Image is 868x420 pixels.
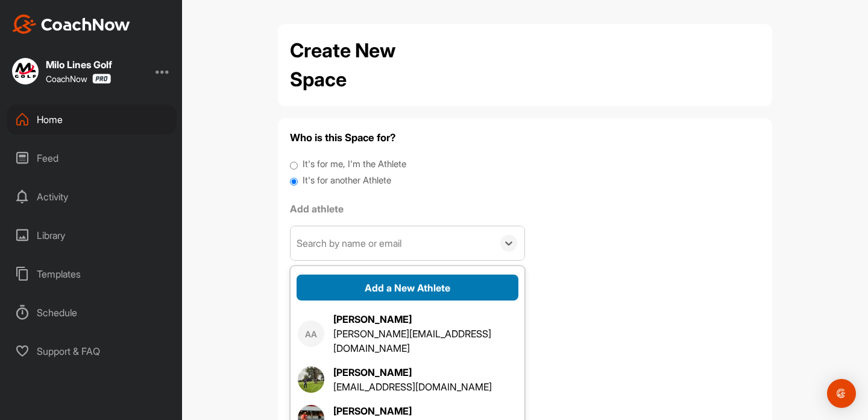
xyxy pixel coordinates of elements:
div: [EMAIL_ADDRESS][DOMAIN_NAME] [333,380,492,394]
img: CoachNow Pro [92,74,111,84]
div: Library [7,220,177,250]
button: Add a New Athlete [297,275,518,301]
div: Home [7,104,177,135]
h4: Who is this Space for? [290,130,760,145]
div: [PERSON_NAME][EMAIL_ADDRESS][DOMAIN_NAME] [333,326,517,355]
div: Templates [7,259,177,289]
img: square_c1827248e3734dff1362375e90100b07.jpg [298,366,324,393]
div: Open Intercom Messenger [827,379,856,408]
div: [PERSON_NAME] [333,365,492,380]
label: It's for me, I'm the Athlete [303,157,406,171]
label: It's for another Athlete [303,174,391,188]
div: AA [298,320,324,347]
div: Schedule [7,297,177,328]
h2: Create New Space [290,36,453,94]
div: CoachNow [46,74,111,84]
img: CoachNow [12,14,130,34]
label: Add athlete [290,202,525,216]
img: square_b38dec1ae35dc308c2712f6139ae126d.jpg [12,58,39,84]
div: [PERSON_NAME] [333,312,517,326]
div: Search by name or email [297,236,401,250]
div: Support & FAQ [7,336,177,366]
div: [PERSON_NAME] [333,404,492,418]
div: Milo Lines Golf [46,60,112,69]
div: Feed [7,143,177,173]
div: Activity [7,182,177,212]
